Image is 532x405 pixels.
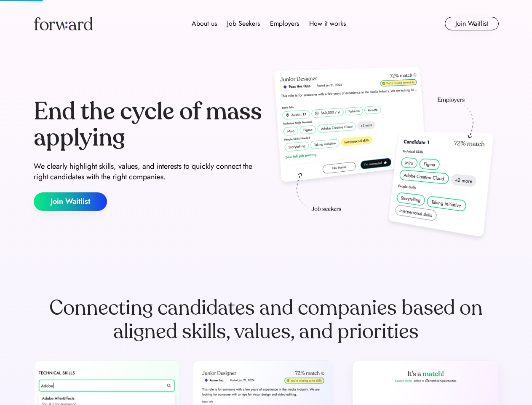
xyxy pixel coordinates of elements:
div: Connecting candidates and companies based on aligned skills, values, and priorities [34,296,499,343]
div: End the cycle of mass applying [34,99,263,151]
div: We clearly highlight skills, values, and interests to quickly connect the right candidates with t... [34,161,263,182]
img: Forward logo [34,17,93,30]
div: Job Seekers [227,19,260,29]
div: About us [192,19,217,29]
div: How it works [309,19,346,29]
button: Join Waitlist [445,17,499,30]
div: Employers [270,19,299,29]
img: hero-image.png [270,64,499,246]
button: Join Waitlist [34,192,107,211]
